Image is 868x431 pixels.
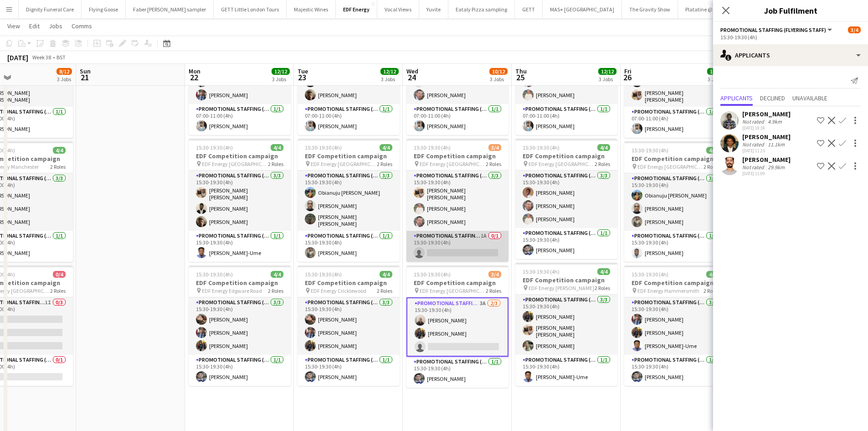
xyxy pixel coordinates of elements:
span: 2 Roles [704,287,719,294]
span: Week 38 [30,54,53,61]
button: Dignity Funeral Care [19,0,82,18]
span: Wed [406,67,418,75]
app-card-role: Promotional Staffing (Team Leader)1A0/115:30-19:30 (4h) [406,231,508,262]
app-card-role: Promotional Staffing (Flyering Staff)3/315:30-19:30 (4h)Obianuju [PERSON_NAME][PERSON_NAME][PERSO... [624,173,726,231]
h3: EDF Competition campaign [624,279,726,287]
app-card-role: Promotional Staffing (Team Leader)1/115:30-19:30 (4h)[PERSON_NAME] [624,355,726,386]
div: 15:30-19:30 (4h)4/4EDF Competition campaign EDF Energy [GEOGRAPHIC_DATA]2 RolesPromotional Staffi... [189,139,291,262]
span: 4/4 [597,268,610,275]
span: Promotional Staffing (Flyering Staff) [720,26,826,33]
span: View [7,22,20,30]
span: 4/4 [597,144,610,151]
span: 4/4 [706,271,719,278]
div: 29.9km [766,164,786,171]
app-job-card: 15:30-19:30 (4h)4/4EDF Competition campaign EDF Energy [GEOGRAPHIC_DATA]2 RolesPromotional Staffi... [298,139,400,262]
app-card-role: Promotional Staffing (Team Leader)1/115:30-19:30 (4h)[PERSON_NAME]-Ume [189,231,291,262]
app-card-role: Promotional Staffing (Flyering Staff)3/315:30-19:30 (4h)[PERSON_NAME][PERSON_NAME][PERSON_NAME] [298,297,400,355]
app-card-role: Promotional Staffing (Team Leader)1/107:00-11:00 (4h)[PERSON_NAME] [624,107,726,138]
a: Comms [68,20,96,32]
app-card-role: Promotional Staffing (Team Leader)1/115:30-19:30 (4h)[PERSON_NAME] [189,355,291,386]
span: 15:30-19:30 (4h) [196,144,233,151]
span: EDF Energy Edgware Road [202,287,262,294]
button: GETT Little London Tours [214,0,287,18]
span: 2 Roles [50,163,66,170]
button: Platatine @ [GEOGRAPHIC_DATA] [678,0,771,18]
span: Applicants [720,95,753,101]
div: [PERSON_NAME] [742,110,791,118]
h3: EDF Competition campaign [189,152,291,160]
span: Unavailable [792,95,827,101]
a: Jobs [45,20,66,32]
span: 2 Roles [377,161,392,167]
div: [DATE] 11:25 [742,148,791,154]
app-card-role: Promotional Staffing (Flyering Staff)3/315:30-19:30 (4h)[PERSON_NAME] [PERSON_NAME][PERSON_NAME][... [406,171,508,231]
span: 10/12 [489,68,508,75]
button: GETT [515,0,543,18]
span: Mon [189,67,200,75]
div: [PERSON_NAME] [742,133,791,141]
span: 2 Roles [377,287,392,294]
app-job-card: 15:30-19:30 (4h)4/4EDF Competition campaign EDF Energy [GEOGRAPHIC_DATA]2 RolesPromotional Staffi... [515,139,617,259]
span: Thu [515,67,527,75]
h3: EDF Competition campaign [406,152,508,160]
span: 2 Roles [704,163,719,170]
h3: EDF Competition campaign [298,279,400,287]
span: EDF Energy Cricklewood [311,287,366,294]
span: 23 [296,72,308,83]
span: 22 [187,72,200,83]
span: EDF Energy [GEOGRAPHIC_DATA] [420,161,486,167]
div: 15:30-19:30 (4h)4/4EDF Competition campaign EDF Energy Cricklewood2 RolesPromotional Staffing (Fl... [298,265,400,386]
app-card-role: Promotional Staffing (Team Leader)1/107:00-11:00 (4h)[PERSON_NAME] [406,104,508,135]
span: 15:30-19:30 (4h) [414,271,451,278]
div: [DATE] 18:38 [742,125,791,131]
app-card-role: Promotional Staffing (Team Leader)1/115:30-19:30 (4h)[PERSON_NAME] [515,228,617,259]
app-card-role: Promotional Staffing (Flyering Staff)3/315:30-19:30 (4h)[PERSON_NAME][PERSON_NAME][PERSON_NAME] [189,297,291,355]
button: MAS+ [GEOGRAPHIC_DATA] [543,0,622,18]
button: Vocal Views [377,0,419,18]
div: 11.1km [766,141,786,148]
h3: EDF Competition campaign [515,276,617,284]
span: 4/4 [271,271,283,278]
span: Declined [760,95,785,101]
span: 15:30-19:30 (4h) [196,271,233,278]
app-card-role: Promotional Staffing (Team Leader)1/107:00-11:00 (4h)[PERSON_NAME] [515,104,617,135]
span: 26 [623,72,632,83]
button: Flying Goose [82,0,126,18]
span: EDF Energy [GEOGRAPHIC_DATA] [311,161,377,167]
app-card-role: Promotional Staffing (Team Leader)1/115:30-19:30 (4h)[PERSON_NAME] [298,355,400,386]
span: Jobs [49,22,62,30]
div: 4.9km [766,118,784,125]
button: Majestic Wines [287,0,336,18]
app-card-role: Promotional Staffing (Flyering Staff)3/315:30-19:30 (4h)[PERSON_NAME][PERSON_NAME][PERSON_NAME]-Ume [624,297,726,355]
span: 15:30-19:30 (4h) [523,144,560,151]
span: 3/4 [848,26,861,33]
span: Sun [80,67,91,75]
div: 3 Jobs [57,76,72,83]
app-job-card: 15:30-19:30 (4h)4/4EDF Competition campaign EDF Energy [GEOGRAPHIC_DATA]2 RolesPromotional Staffi... [624,141,726,262]
app-card-role: Promotional Staffing (Flyering Staff)3/315:30-19:30 (4h)[PERSON_NAME][PERSON_NAME][PERSON_NAME] [515,171,617,228]
span: Tue [298,67,308,75]
button: The Gravity Show [622,0,678,18]
div: [PERSON_NAME] [742,156,791,164]
span: 15:30-19:30 (4h) [632,271,668,278]
a: View [4,20,24,32]
span: 12/12 [380,68,399,75]
span: 3/4 [488,144,501,151]
app-card-role: Promotional Staffing (Team Leader)1/115:30-19:30 (4h)[PERSON_NAME] [406,357,508,388]
div: Applicants [713,44,868,66]
span: 21 [78,72,91,83]
span: 4/4 [706,147,719,154]
span: 15:30-19:30 (4h) [632,147,668,154]
span: 15:30-19:30 (4h) [523,268,560,275]
span: 12/12 [707,68,725,75]
app-job-card: 15:30-19:30 (4h)4/4EDF Competition campaign EDF Energy Edgware Road2 RolesPromotional Staffing (F... [189,265,291,386]
span: Edit [29,22,40,30]
span: 2 Roles [50,287,66,294]
a: Edit [26,20,43,32]
span: 12/12 [598,68,616,75]
span: 2 Roles [268,287,283,294]
span: 8/12 [56,68,72,75]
